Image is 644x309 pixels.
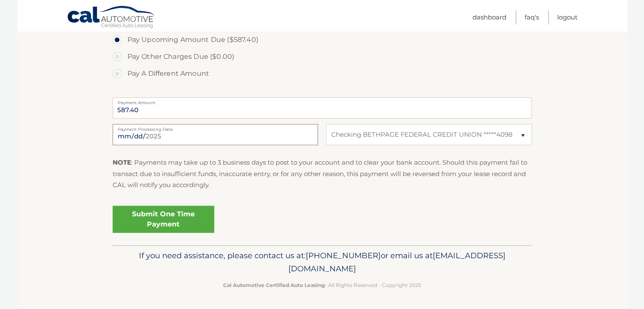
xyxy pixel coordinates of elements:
label: Pay A Different Amount [113,65,532,82]
p: If you need assistance, please contact us at: or email us at [118,249,526,276]
a: FAQ's [525,10,539,24]
strong: Cal Automotive Certified Auto Leasing [223,282,325,288]
span: [PHONE_NUMBER] [306,251,381,260]
label: Pay Other Charges Due ($0.00) [113,48,532,65]
p: : Payments may take up to 3 business days to post to your account and to clear your bank account.... [113,157,532,190]
label: Payment Processing Date [113,124,318,131]
a: Cal Automotive [67,6,156,30]
a: Submit One Time Payment [113,206,214,233]
p: - All Rights Reserved - Copyright 2025 [118,281,526,290]
input: Payment Date [113,124,318,145]
input: Payment Amount [113,97,532,119]
label: Pay Upcoming Amount Due ($587.40) [113,31,532,48]
strong: NOTE [113,158,131,166]
label: Payment Amount [113,97,532,104]
a: Logout [557,10,578,24]
a: Dashboard [473,10,506,24]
